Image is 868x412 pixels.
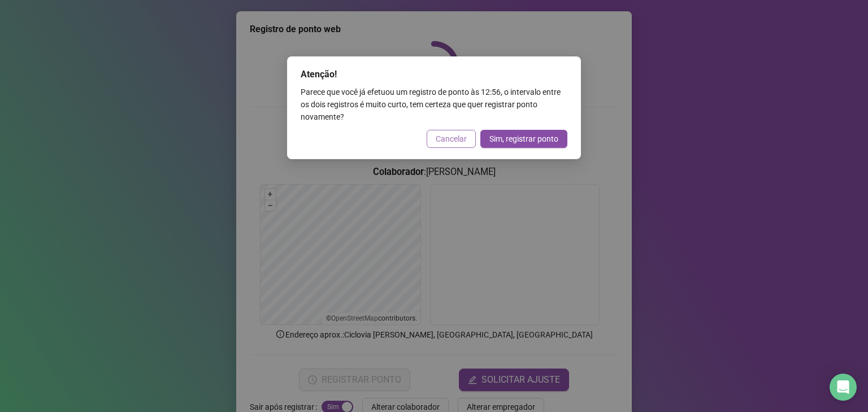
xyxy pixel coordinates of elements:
[436,133,467,145] span: Cancelar
[830,374,857,401] div: Open Intercom Messenger
[301,86,567,123] div: Parece que você já efetuou um registro de ponto às 12:56 , o intervalo entre os dois registros é ...
[301,68,567,81] div: Atenção!
[427,130,476,148] button: Cancelar
[489,133,558,145] span: Sim, registrar ponto
[480,130,567,148] button: Sim, registrar ponto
